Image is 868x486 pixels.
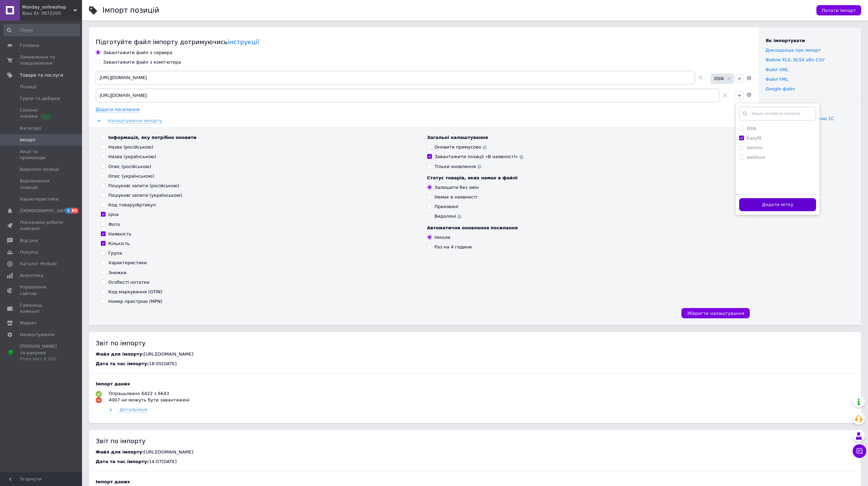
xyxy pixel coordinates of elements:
span: Управління сайтом [20,284,63,296]
span: 83 [71,208,79,214]
div: Імпорт даних [96,381,854,387]
div: Кількість [108,241,130,247]
label: Easyfit [747,136,762,141]
div: Статус товарів, яких немає в файлі [427,175,747,181]
div: Інформація, яку потрібно оновити [108,135,196,141]
div: Знижки [108,270,126,276]
div: Як імпортувати [765,38,854,44]
a: Google файл [765,86,795,91]
div: Автоматичне оновлення посилання [427,225,747,231]
span: Каталог ProSale [20,261,57,267]
span: Monday_onlineshop [22,4,73,10]
input: Вкажіть посилання [96,89,720,102]
div: Пошукові запити (російською) [108,183,179,189]
div: Ваш ID: 3872200 [22,10,82,16]
div: Завантажити файл з комп'ютера [103,59,181,65]
a: Файл YML [765,77,788,82]
span: Замовлення та повідомлення [20,54,63,66]
span: Дата та час імпорту: [96,459,149,464]
div: Особисті нотатки [108,279,149,285]
div: Немає в наявності [435,194,477,200]
span: Детальніше [120,407,148,412]
span: [DEMOGRAPHIC_DATA] [20,208,70,214]
div: Номер пристрою (MPN) [108,298,162,305]
span: Акції та промокоди [20,149,63,161]
span: Почати імпорт [822,8,856,13]
input: Ваша особиста нотатка [739,107,816,120]
span: [PERSON_NAME] та рахунки [20,343,63,362]
div: Група [108,250,122,256]
span: Імпорт [20,137,36,143]
button: Зберегти налаштування [681,308,750,318]
div: Опис (російською) [108,164,151,170]
span: Товари та послуги [20,72,63,78]
span: Позиції [20,84,37,90]
span: Категорії [20,125,41,131]
span: Показники роботи компанії [20,219,63,232]
div: Підготуйте файл імпорту дотримуючись [96,38,752,46]
div: Тільки оновлення [435,164,482,170]
a: Докладніше про імпорт [765,48,821,53]
div: Prom мікс 6 000 [20,356,63,362]
a: інструкції [228,38,259,46]
div: Звіт по імпорту [96,437,854,445]
span: Сезонні знижки [20,107,63,119]
span: Налаштування імпорту [108,118,162,124]
span: Характеристики [20,196,58,202]
div: 4007 не можуть бути завантажені [109,397,190,403]
input: Вкажіть посилання [96,71,695,85]
label: DSN [747,126,756,131]
span: 14:07[DATE] [149,459,176,464]
button: Додати мітку [739,198,816,212]
span: Додати посилання [96,107,139,112]
span: DSN [714,76,724,82]
button: Почати імпорт [816,5,861,15]
span: Зберегти налаштування [687,311,744,316]
span: Головна [20,42,39,49]
div: Видалені [435,213,462,219]
span: Дата та час імпорту: [96,361,149,366]
div: Опрацьовано 6422 з 6643 [109,391,169,397]
div: Код маркування (GTIN) [108,289,162,295]
div: Ціна [108,212,119,218]
div: Пошукові запити (українською) [108,192,182,199]
span: 18:05[DATE] [149,361,176,366]
a: Файли ХLS, XLSX або CSV [765,57,825,62]
div: Наявність [108,231,132,237]
span: Маркет [20,320,37,326]
div: Загальні налаштування [427,135,747,141]
div: Фото [108,221,120,228]
div: Характеристики [108,260,147,266]
div: Імпорт даних [96,479,854,485]
span: Покупці [20,249,38,255]
span: [URL][DOMAIN_NAME] [144,351,193,357]
span: Аналітика [20,272,43,279]
div: Опис (українською) [108,173,154,179]
div: Назва (українською) [108,154,156,160]
div: Раз на 4 години [435,244,472,250]
div: Оновити примусово [435,144,487,150]
div: Завантажити файл з сервера [103,50,173,56]
span: Гаманець компанії [20,302,63,315]
label: Gemini [747,145,762,150]
div: Код товару/Артикул [108,202,156,208]
div: Залишити без змін [435,184,479,191]
span: Файл для імпорту: [96,449,144,455]
div: Назва (російською) [108,144,153,150]
div: Приховані [435,204,459,210]
label: weblium [747,155,765,160]
span: Видалені позиції [20,166,59,172]
span: Файл для імпорту: [96,351,144,357]
div: Ніколи [435,234,450,241]
input: Пошук [3,24,80,36]
a: Файл XML [765,67,788,72]
span: 1 [65,208,71,214]
span: Відгуки [20,238,38,244]
div: Завантажити позиції «В наявності» [435,154,524,160]
h1: Імпорт позицій [103,6,159,14]
button: Чат з покупцем [853,444,866,458]
span: [URL][DOMAIN_NAME] [144,449,193,455]
span: Відновлення позицій [20,178,63,190]
span: Налаштування [20,332,55,338]
span: Групи та добірки [20,95,60,102]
